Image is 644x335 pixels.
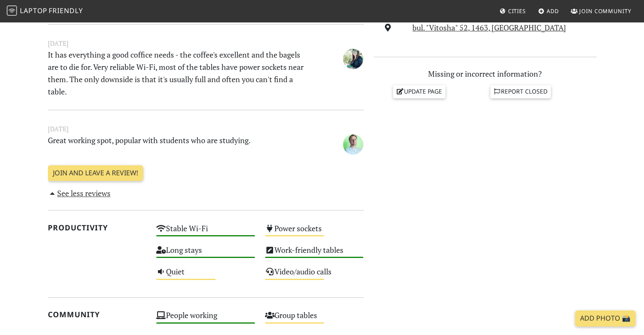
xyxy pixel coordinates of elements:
[48,310,146,319] h2: Community
[374,68,597,80] p: Missing or incorrect information?
[151,221,260,243] div: Stable Wi-Fi
[43,124,369,134] small: [DATE]
[260,308,369,330] div: Group tables
[343,53,363,63] span: Boryana Krasimirova
[567,3,635,19] a: Join Community
[260,221,369,243] div: Power sockets
[575,310,636,327] a: Add Photo 📸
[7,6,17,16] img: LaptopFriendly
[393,85,445,98] a: Update page
[343,134,363,155] img: 2962-edward.jpg
[343,138,363,148] span: Edward Woodcock
[48,188,111,198] a: See less reviews
[490,85,551,98] a: Report closed
[579,7,631,15] span: Join Community
[343,49,363,69] img: 2538-boryana.jpg
[49,6,83,15] span: Friendly
[48,223,146,232] h2: Productivity
[547,7,559,15] span: Add
[7,4,83,19] a: LaptopFriendly LaptopFriendly
[43,49,315,97] p: It has everything a good coffice needs - the coffee's excellent and the bagels are to die for. Ve...
[43,38,369,49] small: [DATE]
[535,3,562,19] a: Add
[48,165,143,181] a: Join and leave a review!
[412,22,566,33] a: bul. "Vitosha" 52, 1463, [GEOGRAPHIC_DATA]
[20,6,47,15] span: Laptop
[260,265,369,286] div: Video/audio calls
[151,308,260,330] div: People working
[260,243,369,265] div: Work-friendly tables
[508,7,526,15] span: Cities
[496,3,529,19] a: Cities
[151,243,260,265] div: Long stays
[43,134,315,153] p: Great working spot, popular with students who are studying.
[151,265,260,286] div: Quiet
